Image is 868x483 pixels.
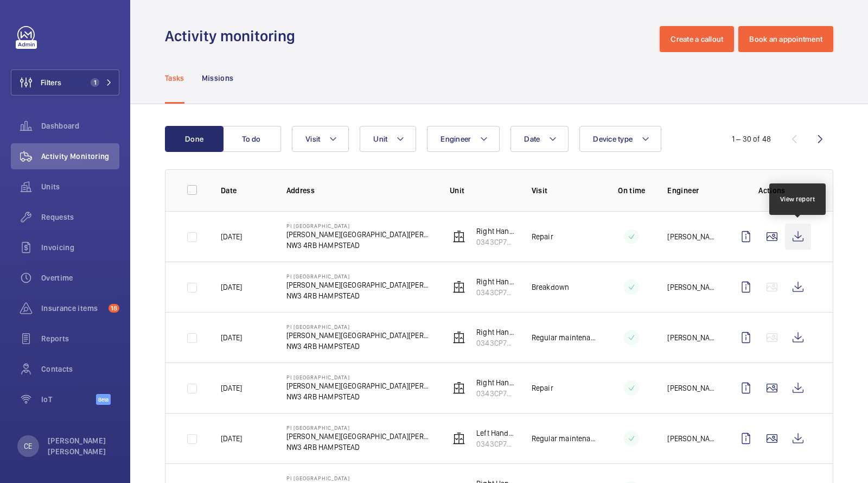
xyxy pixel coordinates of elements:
p: 0343CP71100 [476,287,514,298]
p: NW3 4RB HAMPSTEAD [286,240,432,251]
span: Reports [41,333,119,344]
p: Tasks [165,73,184,84]
p: Right Hand Passenger Lift [476,276,514,287]
img: elevator.svg [452,230,465,243]
span: Units [41,181,119,192]
button: Date [510,126,569,152]
p: Unit [450,185,514,196]
p: Regular maintenance [532,433,596,444]
p: Engineer [667,185,716,196]
p: [DATE] [221,282,242,293]
button: Create a callout [660,26,734,52]
p: [DATE] [221,231,242,242]
span: Device type [593,135,633,143]
p: PI [GEOGRAPHIC_DATA] [286,273,432,279]
button: Visit [292,126,349,152]
span: Engineer [441,135,471,143]
p: NW3 4RB HAMPSTEAD [286,442,432,453]
p: [PERSON_NAME] [667,282,716,293]
p: [PERSON_NAME][GEOGRAPHIC_DATA][PERSON_NAME] [286,431,432,442]
button: Book an appointment [738,26,833,52]
p: PI [GEOGRAPHIC_DATA] [286,424,432,431]
p: 0343CP71100 [476,338,514,348]
span: Invoicing [41,242,119,253]
p: [PERSON_NAME][GEOGRAPHIC_DATA][PERSON_NAME] [286,330,432,341]
button: Engineer [427,126,500,152]
img: elevator.svg [452,382,465,395]
p: [PERSON_NAME] [PERSON_NAME] [48,435,113,457]
p: Regular maintenance [532,332,596,343]
span: Date [524,135,540,143]
span: Activity Monitoring [41,151,119,162]
p: [PERSON_NAME] [PERSON_NAME] [667,433,716,444]
img: elevator.svg [452,281,465,294]
p: Date [221,185,269,196]
span: Requests [41,212,119,223]
p: 0343CP71100 [476,388,514,399]
p: PI [GEOGRAPHIC_DATA] [286,223,432,229]
p: Missions [202,73,234,84]
p: 0343CP71099 [476,438,514,449]
p: [PERSON_NAME][GEOGRAPHIC_DATA][PERSON_NAME] [286,279,432,290]
img: elevator.svg [452,432,465,445]
span: Dashboard [41,120,119,131]
p: PI [GEOGRAPHIC_DATA] [286,323,432,330]
p: Visit [532,185,596,196]
p: [PERSON_NAME] [667,231,716,242]
span: Unit [373,135,387,143]
span: Beta [96,394,111,405]
span: 18 [108,304,119,313]
span: Overtime [41,272,119,283]
p: [DATE] [221,332,242,343]
span: Contacts [41,364,119,374]
span: 1 [91,78,99,87]
h1: Activity monitoring [165,26,302,46]
p: [PERSON_NAME][GEOGRAPHIC_DATA][PERSON_NAME] [286,229,432,240]
p: NW3 4RB HAMPSTEAD [286,341,432,352]
p: NW3 4RB HAMPSTEAD [286,391,432,402]
button: Device type [579,126,661,152]
span: Visit [305,135,320,143]
span: IoT [41,394,96,405]
p: Right Hand Passenger Lift [476,377,514,388]
p: PI [GEOGRAPHIC_DATA] [286,475,432,481]
p: Breakdown [532,282,570,293]
button: Unit [360,126,416,152]
p: 0343CP71100 [476,237,514,247]
button: To do [222,126,281,152]
p: Right Hand Passenger Lift [476,226,514,237]
img: elevator.svg [452,331,465,344]
p: Left Hand Passenger Lift [476,428,514,438]
p: Repair [532,231,553,242]
span: Insurance items [41,303,104,314]
div: View report [780,194,815,204]
p: PI [GEOGRAPHIC_DATA] [286,374,432,380]
div: 1 – 30 of 48 [732,134,771,144]
p: [PERSON_NAME] [667,383,716,393]
p: NW3 4RB HAMPSTEAD [286,290,432,301]
button: Done [165,126,224,152]
p: Address [286,185,432,196]
p: CE [24,441,32,452]
p: [PERSON_NAME][GEOGRAPHIC_DATA][PERSON_NAME] [286,380,432,391]
p: Right Hand Passenger Lift [476,327,514,338]
span: Filters [41,77,61,88]
p: Actions [733,185,811,196]
p: [PERSON_NAME] [PERSON_NAME] [667,332,716,343]
p: On time [613,185,650,196]
p: [DATE] [221,433,242,444]
p: Repair [532,383,553,393]
p: [DATE] [221,383,242,393]
button: Filters1 [11,69,119,96]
